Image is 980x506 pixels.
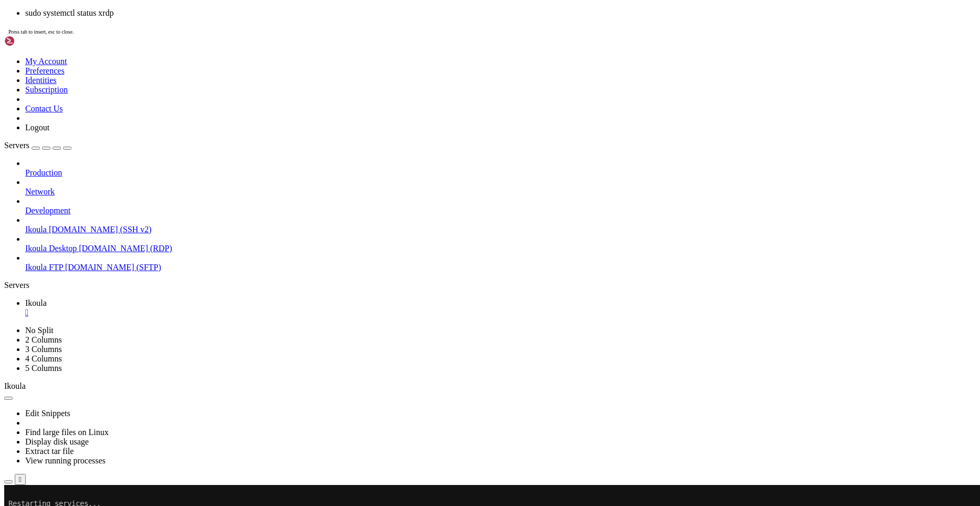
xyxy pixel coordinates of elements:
[25,335,62,344] a: 2 Columns
[4,241,842,250] x-row: tcp 0 0 [TECHNICAL_ID] [TECHNICAL_ID]:* LISTEN
[65,263,161,272] span: [DOMAIN_NAME] (SFTP)
[4,99,842,108] x-row: systemctl restart wpa_supplicant.service
[4,80,842,89] x-row: systemctl restart systemd-logind.service
[4,141,71,150] a: Servers
[25,244,976,253] a: Ikoula Desktop [DOMAIN_NAME] (RDP)
[25,234,976,253] li: Ikoula Desktop [DOMAIN_NAME] (RDP)
[4,70,842,80] x-row: systemctl restart gdm3.service
[4,430,76,439] span: plb@frhb95674flex
[4,222,842,231] x-row: tcp 0 0 [TECHNICAL_ID] [TECHNICAL_ID]:* LISTEN
[25,354,62,363] a: 4 Columns
[4,307,842,316] x-row: tcp6 0 0 :[TECHNICAL_ID] :::* LISTEN
[25,178,976,197] li: Network
[4,61,842,70] x-row: systemctl restart gdm.service
[4,42,842,51] x-row: systemctl restart NetworkManager.service
[4,89,842,99] x-row: systemctl restart unattended-upgrades.service
[25,409,70,418] a: Edit Snippets
[25,76,57,85] a: Identities
[25,428,109,437] a: Find large files on Linux
[25,168,976,178] a: Production
[19,476,22,483] div: 
[15,474,26,485] button: 
[4,175,76,183] span: plb@frhb95674flex
[79,244,172,253] span: [DOMAIN_NAME] (RDP)
[25,206,976,215] a: Development
[25,263,63,272] span: Ikoula FTP
[25,345,62,354] a: 3 Columns
[25,298,976,317] a: Ikoula
[4,51,842,61] x-row: /etc/needrestart/restart.d/dbus.service
[25,225,976,234] a: Ikoula [DOMAIN_NAME] (SSH v2)
[4,278,842,288] x-row: tcp6 0 0 :[TECHNICAL_ID] :::* LISTEN
[25,225,47,234] span: Ikoula
[4,14,842,23] x-row: Restarting services...
[4,184,842,193] x-row: Active Internet connections (only servers)
[25,253,976,272] li: Ikoula FTP [DOMAIN_NAME] (SFTP)
[80,175,84,183] span: ~
[4,260,842,269] x-row: tcp6 0 0 :[TECHNICAL_ID] :::* LISTEN
[25,8,976,18] li: sudo systemctl status xrdp
[4,203,842,212] x-row: tcp 0 0 [TECHNICAL_ID] [TECHNICAL_ID]:* LISTEN
[25,447,74,456] a: Extract tar file
[4,354,842,364] x-row: udp 0 0 [TECHNICAL_ID] [TECHNICAL_ID]:*
[4,36,65,46] img: Shellngn
[4,212,842,222] x-row: tcp 0 0 [TECHNICAL_ID] [TECHNICAL_ID]:* LISTEN
[4,383,76,391] span: plb@frhb95674flex
[25,187,976,197] a: Network
[25,123,49,132] a: Logout
[25,437,89,446] a: Display disk usage
[195,430,199,439] div: (43, 45)
[4,288,842,297] x-row: tcp6 0 0 :[TECHNICAL_ID] :::* LISTEN
[4,335,842,345] x-row: udp 0 0 [TECHNICAL_ID] [TECHNICAL_ID]:*
[25,326,54,335] a: No Split
[4,373,842,383] x-row: udp6 0 0 :::34514 :::*
[4,316,842,326] x-row: tcp6 0 0 :[TECHNICAL_ID] :::* LISTEN
[25,85,68,94] a: Subscription
[4,33,842,42] x-row: Service restarts being deferred:
[4,141,29,150] span: Servers
[4,392,842,401] x-row: Trying [TECHNICAL_ID]...
[4,174,842,184] x-row: : $ netstat -lntu
[4,146,842,156] x-row: gdm @ user manager service: systemd[1996]
[4,411,842,420] x-row: Escape character is '^]'.
[25,215,976,234] li: Ikoula [DOMAIN_NAME] (SSH v2)
[49,225,152,234] span: [DOMAIN_NAME] (SSH v2)
[4,297,842,307] x-row: tcp6 0 0 [TECHNICAL_ID] :::* LISTEN
[4,430,842,439] x-row: : $ sudo systemctl status
[25,456,106,465] a: View running processes
[4,381,26,390] span: Ikoula
[25,57,67,66] a: My Account
[4,383,842,392] x-row: : $ telnet localhost 5432
[4,231,842,241] x-row: tcp 0 0 [TECHNICAL_ID] [TECHNICAL_ID]:* LISTEN
[4,118,842,127] x-row: No containers need to be restarted.
[25,263,976,272] a: Ikoula FTP [DOMAIN_NAME] (SFTP)
[25,159,976,178] li: Production
[25,364,62,373] a: 5 Columns
[4,401,842,411] x-row: Connected to localhost.
[25,308,976,317] a: 
[25,197,976,215] li: Development
[80,383,84,391] span: ~
[4,420,842,430] x-row: ]^CConnection closed by foreign host.
[25,298,47,307] span: Ikoula
[4,345,842,354] x-row: udp 0 0 [TECHNICAL_ID] [TECHNICAL_ID]:*
[4,137,842,146] x-row: User sessions running outdated binaries:
[25,187,55,196] span: Network
[4,364,842,373] x-row: udp6 0 0 :[TECHNICAL_ID] :::*
[25,206,70,215] span: Development
[4,281,976,290] div: Servers
[4,165,842,174] x-row: No VM guests are running outdated hypervisor (qemu) binaries on this host.
[25,168,62,177] span: Production
[80,430,84,439] span: ~
[4,326,842,335] x-row: udp 0 0 [TECHNICAL_ID] [TECHNICAL_ID]:*
[25,66,65,75] a: Preferences
[8,29,74,35] span: Press tab to insert, esc to close.
[4,269,842,278] x-row: tcp6 0 0 :[TECHNICAL_ID] :::* LISTEN
[4,250,842,260] x-row: tcp6 0 0 [TECHNICAL_ID] :::* LISTEN
[4,193,842,203] x-row: Proto Recv-Q Send-Q Local Address Foreign Address State
[25,244,77,253] span: Ikoula Desktop
[25,104,63,113] a: Contact Us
